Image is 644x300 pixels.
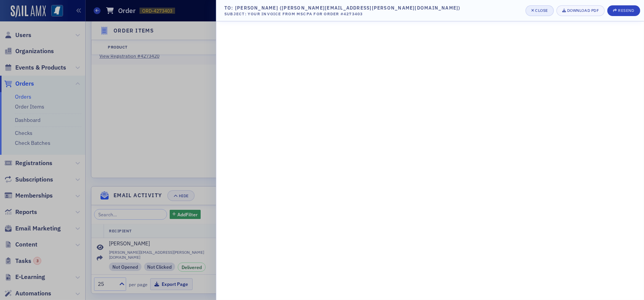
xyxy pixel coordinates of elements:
div: Resend [618,8,634,13]
a: Download PDF [556,5,605,16]
div: Download PDF [567,8,599,13]
div: To: [PERSON_NAME] ([PERSON_NAME][EMAIL_ADDRESS][PERSON_NAME][DOMAIN_NAME]) [224,4,461,11]
div: Close [535,8,548,13]
button: Resend [607,5,640,16]
button: Close [526,5,554,16]
div: Subject: Your Invoice from MSCPA for Order #4273403 [224,11,461,17]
